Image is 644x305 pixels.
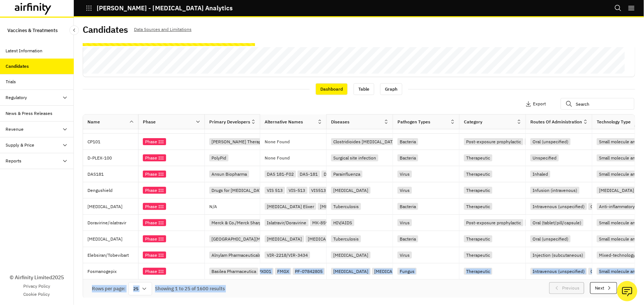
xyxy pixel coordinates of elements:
p: N/A [209,204,217,209]
div: Therapeutic [464,252,492,259]
div: Diseases [331,119,349,125]
div: Technology Type [597,119,631,125]
div: Pathogen Types [397,119,430,125]
div: Phase III [143,252,166,259]
div: Candidates [6,63,29,70]
div: Therapeutic [464,154,492,161]
div: Therapeutic [464,235,492,242]
p: CP101 [87,138,138,146]
div: Supply & Price [6,142,35,148]
div: Alnylam Pharmaceuticals [209,252,263,259]
button: [PERSON_NAME] - [MEDICAL_DATA] Analytics [86,2,233,14]
div: 25 [128,282,152,295]
a: Cookie Policy [24,291,50,298]
div: Islatravir/Doravirine [265,219,309,226]
div: [MEDICAL_DATA] [331,252,371,259]
div: Phase III [143,268,166,275]
div: Virus [397,187,412,194]
div: Merck & Co./Merck Sharp & Dohme (MSD) [209,219,297,226]
div: Post-exposure prophylactic [464,219,523,226]
p: [PERSON_NAME] - [MEDICAL_DATA] Analytics [97,5,233,11]
p: Export [533,101,546,106]
div: Basilea Pharmaceutica [209,268,258,275]
div: [MEDICAL_DATA] [331,187,371,194]
div: Phase III [143,187,166,194]
div: Tuberculosis [331,203,361,210]
div: Therapeutic [464,171,492,178]
div: Clostridioides [MEDICAL_DATA] [331,138,399,145]
div: VIS 513 [265,187,285,194]
div: Latest Information [6,48,43,54]
div: [MEDICAL_DATA] [265,235,304,242]
div: Phase III [143,171,166,178]
div: DAS 181-F02 [265,171,296,178]
div: Phase III [143,219,166,226]
button: Export [526,98,546,110]
p: None Found [265,156,290,160]
div: Inhaled [530,171,550,178]
div: Oral (unspecified) [530,138,571,145]
div: Drugs for [MEDICAL_DATA] Initiative (DNDi) [209,187,301,194]
div: DAS181-F04 [321,171,352,178]
button: Next [590,282,617,294]
div: [MEDICAL_DATA] [331,268,371,275]
button: Previous [549,282,584,294]
div: Alternative Names [265,119,303,125]
p: [MEDICAL_DATA] [87,235,138,243]
div: Post-exposure prophylactic [464,138,523,145]
p: None Found [265,140,290,144]
p: Elebsiran/Tobevibart [87,252,138,259]
div: Graph [380,83,402,95]
button: Search [614,2,622,14]
div: Injection (subcutaneous) [530,252,585,259]
div: Phase [143,119,156,125]
div: Oral (tablet/pill/capsule) [530,219,583,226]
div: [MEDICAL_DATA] [318,203,357,210]
div: Virus [397,171,412,178]
div: Oral (unspecified) [530,235,571,242]
div: Bacteria [397,154,418,161]
div: Surgical site infection [331,154,378,161]
p: © Airfinity Limited 2025 [10,274,64,281]
div: Regulatory [6,94,27,101]
div: [GEOGRAPHIC_DATA][MEDICAL_DATA] [GEOGRAPHIC_DATA], [GEOGRAPHIC_DATA] [209,235,384,242]
div: [MEDICAL_DATA] (IC) [372,268,420,275]
div: Infusion (intravenous) [530,187,579,194]
a: Privacy Policy [23,283,50,290]
h2: Candidates [83,24,128,35]
p: Fosmanogepix [87,268,138,275]
input: Search [561,98,634,110]
div: Bacteria [397,203,418,210]
div: HIV/AIDS [331,219,354,226]
div: [PERSON_NAME] Therapeutics [209,138,276,145]
p: Data Sources and Limitations [134,25,192,34]
div: APX001 [253,268,273,275]
div: Name [87,119,100,125]
p: Doravirine/islatravir [87,219,138,227]
div: Trials [6,78,16,85]
div: Table [354,83,374,95]
div: PolyPid [209,154,228,161]
div: Therapeutic [464,203,492,210]
div: PF-07842805 [293,268,325,275]
p: D-PLEX-100 [87,154,138,162]
div: Primary Developers [209,119,250,125]
p: [MEDICAL_DATA] [87,203,138,210]
div: Category [464,119,482,125]
div: Rows per page: [92,285,125,292]
div: Tuberculosis [331,235,361,242]
div: Unspecified [530,154,559,161]
div: Intravenous (unspecified) [530,203,587,210]
div: Phase III [143,203,166,210]
div: Revenue [6,126,24,133]
button: Close Sidebar [69,25,79,35]
div: Dashboard [316,83,348,95]
div: Virus [397,219,412,226]
div: Bacteria [397,235,418,242]
p: DAS181 [87,171,138,178]
div: Oral (unspecified) [588,268,628,275]
div: News & Press Releases [6,110,53,117]
p: Vaccines & Treatments [7,24,58,37]
div: Reports [6,158,22,164]
p: Dengushield [87,187,138,194]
